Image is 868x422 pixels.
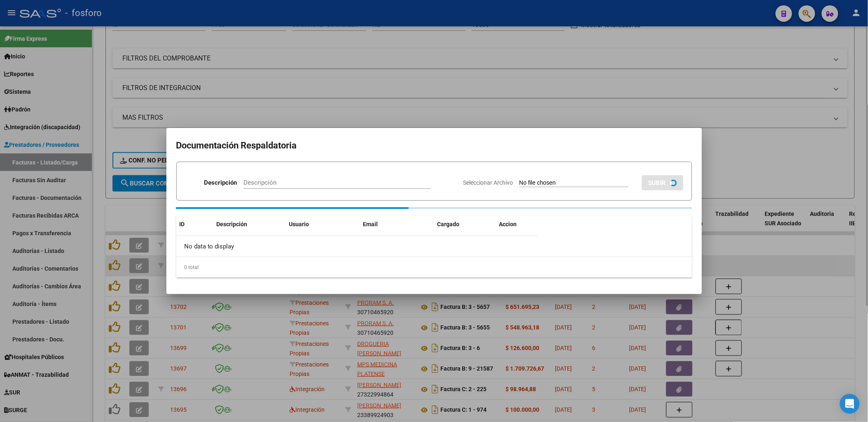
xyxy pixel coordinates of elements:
[176,138,692,153] h2: Documentación Respaldatoria
[286,216,360,233] datatable-header-cell: Usuario
[176,216,213,233] datatable-header-cell: ID
[217,221,248,227] span: Descripción
[438,221,460,227] span: Cargado
[204,178,237,188] p: Descripción
[180,221,185,227] span: ID
[360,216,434,233] datatable-header-cell: Email
[176,257,692,278] div: 0 total
[463,179,513,186] span: Seleccionar Archivo
[434,216,496,233] datatable-header-cell: Cargado
[176,236,537,257] div: No data to display
[496,216,537,233] datatable-header-cell: Accion
[840,394,860,414] div: Open Intercom Messenger
[363,221,378,227] span: Email
[213,216,286,233] datatable-header-cell: Descripción
[642,175,683,190] button: SUBIR
[289,221,309,227] span: Usuario
[648,179,666,187] span: SUBIR
[499,221,517,227] span: Accion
